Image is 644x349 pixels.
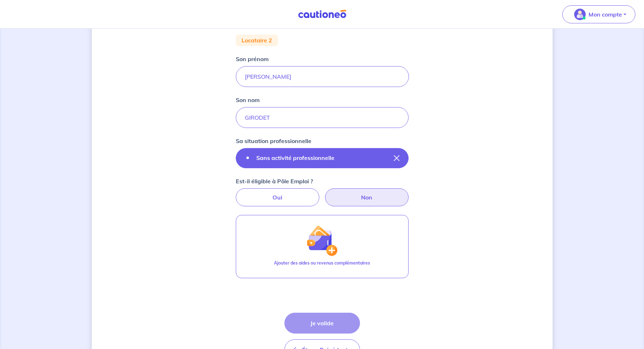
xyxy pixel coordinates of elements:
[236,55,269,63] p: Son prénom
[236,148,409,168] button: Sans activité professionnelle
[306,225,337,256] img: illu_wallet.svg
[236,96,260,104] p: Son nom
[295,10,349,19] img: Cautioneo
[236,35,278,46] div: Locataire 2
[236,178,313,185] strong: Est-il éligible à Pôle Emploi ?
[236,137,311,145] p: Sa situation professionnelle
[236,215,409,278] button: illu_wallet.svgAjouter des aides ou revenus complémentaires
[236,107,409,128] input: Doe
[589,10,622,19] p: Mon compte
[562,5,635,23] button: illu_account_valid_menu.svgMon compte
[236,66,409,87] input: John
[574,9,586,20] img: illu_account_valid_menu.svg
[256,153,334,162] p: Sans activité professionnelle
[274,260,370,266] p: Ajouter des aides ou revenus complémentaires
[325,188,409,206] label: Non
[236,188,319,206] label: Oui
